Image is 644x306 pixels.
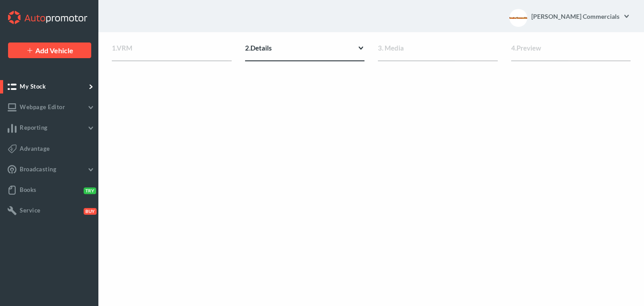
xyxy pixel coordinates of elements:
[84,208,97,215] span: Buy
[20,83,46,90] span: My Stock
[82,187,95,194] button: Try
[8,42,91,58] a: Add Vehicle
[511,43,631,61] div: Preview
[112,43,232,61] div: VRM
[35,46,73,55] span: Add Vehicle
[20,207,41,214] span: Service
[531,7,631,25] a: [PERSON_NAME] Commercials
[84,187,96,194] span: Try
[20,186,37,193] span: Books
[112,44,117,52] span: 1.
[245,44,250,52] span: 2.
[378,44,383,52] span: 3.
[20,103,65,110] span: Webpage Editor
[511,44,517,52] span: 4.
[20,166,56,173] span: Broadcasting
[245,43,365,61] div: Details
[20,145,50,152] span: Advantage
[385,44,404,52] span: Media
[20,124,48,131] span: Reporting
[82,207,95,214] button: Buy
